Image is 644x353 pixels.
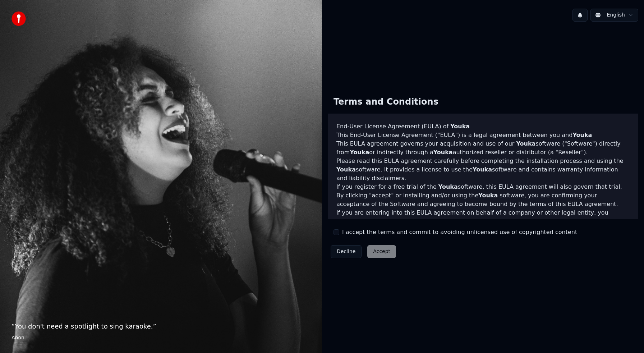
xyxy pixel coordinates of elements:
[433,149,453,156] span: Youka
[473,166,492,173] span: Youka
[11,12,26,26] img: youka
[342,228,577,237] label: I accept the terms and commit to avoiding unlicensed use of copyrighted content
[336,208,630,252] p: If you are entering into this EULA agreement on behalf of a company or other legal entity, you re...
[331,245,362,258] button: Decline
[336,139,630,157] p: This EULA agreement governs your acquisition and use of our software ("Software") directly from o...
[336,122,630,131] h3: End-User License Agreement (EULA) of
[336,157,630,183] p: Please read this EULA agreement carefully before completing the installation process and using th...
[336,166,356,173] span: Youka
[328,91,444,114] div: Terms and Conditions
[350,149,369,156] span: Youka
[572,132,592,138] span: Youka
[516,140,535,147] span: Youka
[11,334,310,341] footer: Anon
[336,131,630,139] p: This End-User License Agreement ("EULA") is a legal agreement between you and
[11,321,310,331] p: “ You don't need a spotlight to sing karaoke. ”
[438,183,458,190] span: Youka
[450,123,470,130] span: Youka
[478,192,498,199] span: Youka
[336,183,630,208] p: If you register for a free trial of the software, this EULA agreement will also govern that trial...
